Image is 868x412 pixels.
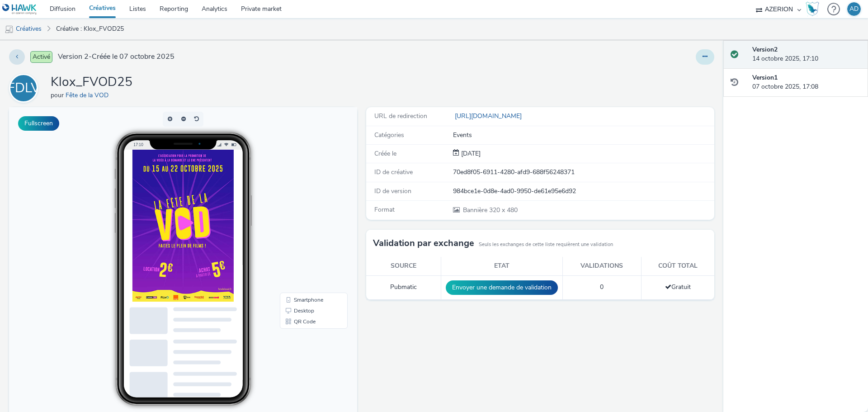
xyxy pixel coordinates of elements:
div: 14 octobre 2025, 17:10 [752,45,861,64]
div: Création 07 octobre 2025, 17:08 [459,149,481,158]
span: Catégories [374,131,404,139]
span: [DATE] [459,149,481,158]
span: Créée le [374,149,396,158]
th: Source [366,257,441,275]
span: Smartphone [285,190,314,195]
button: Fullscreen [18,116,59,131]
li: QR Code [273,209,337,220]
small: Seuls les exchanges de cette liste requièrent une validation [479,241,613,248]
span: QR Code [285,212,307,217]
h1: Klox_FVOD25 [51,74,132,91]
span: Gratuit [665,283,691,291]
img: undefined Logo [2,4,37,15]
div: 07 octobre 2025, 17:08 [752,73,861,92]
div: FDLV [7,76,40,101]
span: Format [374,205,395,214]
th: Validations [562,257,641,275]
a: Créative : Klox_FVOD25 [52,18,128,40]
li: Desktop [273,198,337,209]
button: Envoyer une demande de validation [446,280,558,295]
div: Events [453,131,713,140]
a: [URL][DOMAIN_NAME] [453,112,525,120]
td: Pubmatic [366,275,441,299]
span: Desktop [285,201,305,206]
th: Coût total [641,257,714,275]
img: Hawk Academy [806,2,819,16]
span: 320 x 480 [462,206,518,214]
strong: Version 1 [752,73,778,82]
span: Bannière [463,206,489,214]
div: 70ed8f05-6911-4280-afd9-688f56248371 [453,168,713,177]
span: ID de version [374,187,411,195]
img: mobile [5,25,14,34]
a: Hawk Academy [806,2,823,16]
img: Advertisement preview [123,43,225,194]
span: pour [51,91,66,99]
span: Version 2 - Créée le 07 octobre 2025 [58,52,175,62]
a: Fête de la VOD [66,91,112,99]
a: FDLV [9,84,42,92]
div: AD [849,2,859,16]
span: 17:10 [124,35,134,40]
li: Smartphone [273,187,337,198]
th: Etat [441,257,562,275]
span: ID de créative [374,168,413,176]
strong: Version 2 [752,45,778,54]
span: URL de redirection [374,112,427,120]
h3: Validation par exchange [373,237,474,250]
span: 0 [600,283,604,291]
div: 984bce1e-0d8e-4ad0-9950-de61e95e6d92 [453,187,713,196]
span: Activé [30,51,52,63]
